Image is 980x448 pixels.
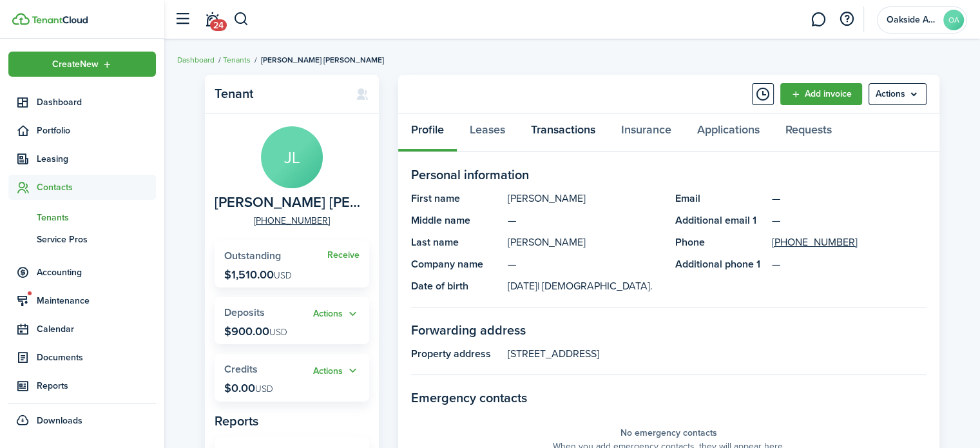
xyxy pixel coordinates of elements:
panel-main-title: Email [675,191,765,206]
span: Jorge Luis Martinez Diaz [215,195,363,211]
a: [PHONE_NUMBER] [254,214,330,228]
span: 24 [210,19,227,31]
panel-main-title: Property address [411,346,501,362]
span: Contacts [37,180,156,194]
a: Messaging [806,3,831,36]
span: USD [269,326,287,339]
button: Search [233,8,249,30]
a: Transactions [518,113,608,152]
panel-main-description: — [508,257,662,272]
p: $900.00 [224,325,287,338]
panel-main-section-title: Personal information [411,165,927,184]
panel-main-title: Company name [411,257,501,272]
a: Dashboard [8,90,156,115]
span: Documents [37,351,156,364]
panel-main-title: Last name [411,235,501,250]
a: Notifications [200,3,224,36]
menu-btn: Actions [869,83,927,105]
button: Open sidebar [170,7,195,32]
button: Open menu [313,364,360,378]
span: [PERSON_NAME] [PERSON_NAME] [261,54,384,66]
panel-main-title: Additional email 1 [675,213,765,228]
button: Actions [313,364,360,378]
span: Calendar [37,322,156,336]
span: Credits [224,362,258,376]
span: Accounting [37,266,156,279]
span: Downloads [37,414,82,427]
span: Portfolio [37,124,156,137]
button: Open resource center [836,8,858,30]
a: Requests [773,113,845,152]
a: Applications [684,113,773,152]
span: Leasing [37,152,156,166]
span: Service Pros [37,233,156,246]
panel-main-title: Date of birth [411,278,501,294]
a: [PHONE_NUMBER] [772,235,858,250]
span: Create New [52,60,99,69]
panel-main-section-title: Emergency contacts [411,388,927,407]
button: Timeline [752,83,774,105]
panel-main-placeholder-title: No emergency contacts [620,426,717,440]
span: Maintenance [37,294,156,307]
a: Tenants [8,206,156,228]
a: Tenants [223,54,251,66]
span: Dashboard [37,95,156,109]
a: Insurance [608,113,684,152]
button: Open menu [869,83,927,105]
span: Deposits [224,305,265,320]
panel-main-description: — [508,213,662,228]
panel-main-description: [PERSON_NAME] [508,235,662,250]
panel-main-description: [STREET_ADDRESS] [508,346,927,362]
p: $0.00 [224,382,273,394]
span: | [DEMOGRAPHIC_DATA]. [537,278,653,293]
button: Open menu [313,307,360,322]
avatar-text: JL [261,126,323,188]
button: Actions [313,307,360,322]
panel-main-title: Phone [675,235,765,250]
a: Reports [8,373,156,398]
span: Outstanding [224,248,281,263]
a: Add invoice [780,83,862,105]
panel-main-section-title: Forwarding address [411,320,927,340]
panel-main-subtitle: Reports [215,411,369,431]
avatar-text: OA [943,10,964,30]
a: Dashboard [177,54,215,66]
p: $1,510.00 [224,268,292,281]
a: Service Pros [8,228,156,250]
panel-main-title: Middle name [411,213,501,228]
span: USD [274,269,292,282]
img: TenantCloud [12,13,30,25]
span: Oakside Apartments [887,15,938,24]
span: Tenants [37,211,156,224]
panel-main-title: Additional phone 1 [675,257,765,272]
a: Leases [457,113,518,152]
img: TenantCloud [32,16,88,24]
span: Reports [37,379,156,393]
a: Receive [327,250,360,260]
panel-main-title: Tenant [215,86,343,101]
panel-main-title: First name [411,191,501,206]
button: Open menu [8,52,156,77]
panel-main-description: [PERSON_NAME] [508,191,662,206]
panel-main-description: [DATE] [508,278,662,294]
span: USD [255,382,273,396]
